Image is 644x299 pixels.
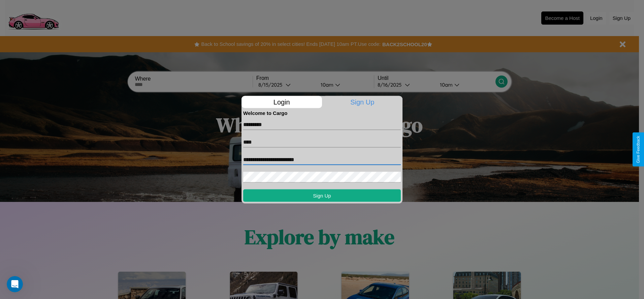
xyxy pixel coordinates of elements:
[322,96,403,108] p: Sign Up
[241,96,322,108] p: Login
[7,276,23,292] iframe: Intercom live chat
[243,110,401,116] h4: Welcome to Cargo
[243,189,401,202] button: Sign Up
[636,136,641,163] div: Give Feedback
